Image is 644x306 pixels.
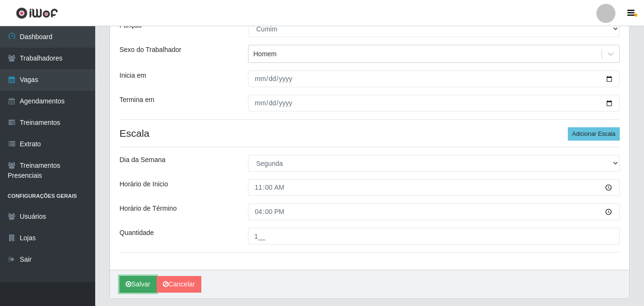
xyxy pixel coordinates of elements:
[119,276,157,293] button: Salvar
[248,179,620,196] input: 00:00
[248,95,620,112] input: 00/00/0000
[568,127,620,141] button: Adicionar Escala
[119,155,166,165] label: Dia da Semana
[119,228,154,238] label: Quantidade
[119,95,154,105] label: Termina em
[16,7,58,19] img: CoreUI Logo
[119,45,181,55] label: Sexo do Trabalhador
[119,179,168,189] label: Horário de Inicio
[119,127,620,139] h4: Escala
[157,276,201,293] a: Cancelar
[248,204,620,220] input: 00:00
[119,204,177,214] label: Horário de Término
[119,71,146,81] label: Inicia em
[248,228,620,245] input: Informe a quantidade...
[248,71,620,87] input: 00/00/0000
[253,49,277,59] div: Homem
